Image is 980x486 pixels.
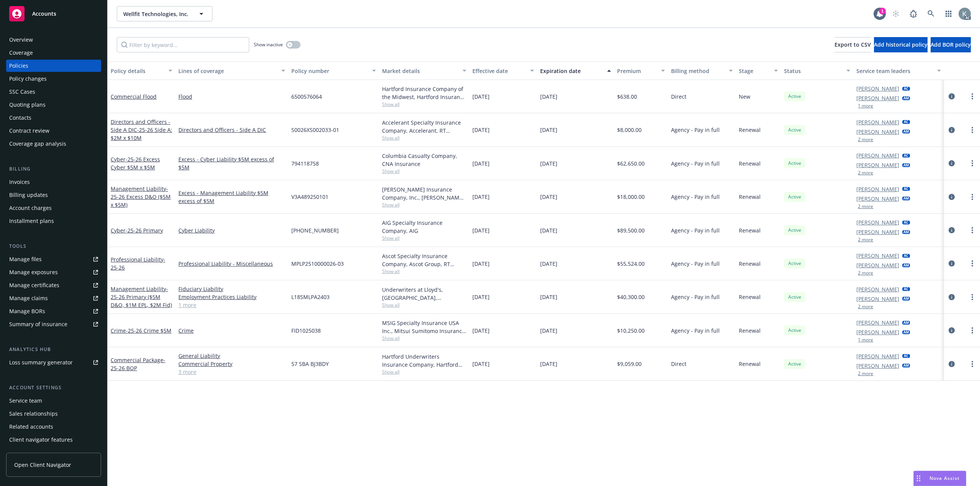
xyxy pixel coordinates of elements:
[668,62,736,80] button: Billing method
[6,305,101,317] a: Manage BORs
[9,292,48,304] div: Manage claims
[856,185,899,193] a: [PERSON_NAME]
[472,193,490,201] span: [DATE]
[111,356,165,372] span: - 25-26 BOP
[856,218,899,226] a: [PERSON_NAME]
[671,67,724,75] div: Billing method
[858,171,873,175] button: 2 more
[175,62,288,80] button: Lines of coverage
[9,253,42,265] div: Manage files
[671,159,720,167] span: Agency - Pay in full
[856,195,899,203] a: [PERSON_NAME]
[178,155,285,171] a: Excess - Cyber Liability $5M excess of $5M
[6,215,101,227] a: Installment plans
[968,92,977,101] a: more
[111,185,171,208] span: - 25-26 Excess D&O ($5M x $5M)
[382,319,466,335] div: MSIG Specialty Insurance USA Inc., Mitsui Sumitomo Insurance Group
[382,101,466,107] span: Show all
[6,73,101,85] a: Policy changes
[9,434,73,446] div: Client navigator features
[947,92,956,101] a: circleInformation
[178,67,277,75] div: Lines of coverage
[6,266,101,278] a: Manage exposures
[787,260,802,267] span: Active
[382,252,466,268] div: Ascot Specialty Insurance Company, Ascot Group, RT Specialty Insurance Services, LLC (RSG Special...
[291,193,328,201] span: V3A489250101
[671,327,720,335] span: Agency - Pay in full
[858,338,873,342] button: 1 more
[787,160,802,167] span: Active
[929,475,960,481] span: Nova Assist
[787,327,802,334] span: Active
[9,176,30,188] div: Invoices
[540,93,557,101] span: [DATE]
[856,228,899,236] a: [PERSON_NAME]
[178,260,285,268] a: Professional Liability - Miscellaneous
[9,60,28,72] div: Policies
[856,352,899,360] a: [PERSON_NAME]
[947,259,956,268] a: circleInformation
[6,176,101,188] a: Invoices
[540,159,557,167] span: [DATE]
[6,292,101,304] a: Manage claims
[9,356,73,369] div: Loss summary generator
[968,226,977,235] a: more
[947,293,956,302] a: circleInformation
[379,62,469,80] button: Market details
[617,159,645,167] span: $62,650.00
[671,360,686,368] span: Direct
[858,371,873,376] button: 2 more
[472,293,490,301] span: [DATE]
[382,168,466,174] span: Show all
[6,60,101,72] a: Policies
[472,260,490,268] span: [DATE]
[6,242,101,250] div: Tools
[382,135,466,141] span: Show all
[126,327,171,334] span: - 25-26 Crime $5M
[123,10,189,18] span: Wellfit Technologies, Inc.
[617,226,645,234] span: $89,500.00
[111,327,171,334] a: Crime
[739,293,761,301] span: Renewal
[781,62,853,80] button: Status
[6,34,101,46] a: Overview
[856,128,899,136] a: [PERSON_NAME]
[968,259,977,268] a: more
[6,47,101,59] a: Coverage
[382,185,466,202] div: [PERSON_NAME] Insurance Company, Inc., [PERSON_NAME] Group
[126,227,163,234] span: - 25-26 Primary
[617,93,637,101] span: $638.00
[111,356,165,372] a: Commercial Package
[111,285,172,309] span: - 25-26 Primary ($5M D&O, $1M EPL, $2M Fid)
[6,408,101,420] a: Sales relationships
[9,408,58,420] div: Sales relationships
[968,125,977,135] a: more
[856,328,899,336] a: [PERSON_NAME]
[6,434,101,446] a: Client navigator features
[540,260,557,268] span: [DATE]
[787,127,802,133] span: Active
[540,226,557,234] span: [DATE]
[291,327,321,335] span: FID1025038
[856,319,899,327] a: [PERSON_NAME]
[6,279,101,291] a: Manage certificates
[787,193,802,200] span: Active
[111,67,164,75] div: Policy details
[671,226,720,234] span: Agency - Pay in full
[941,6,956,21] a: Switch app
[614,62,668,80] button: Premium
[382,67,458,75] div: Market details
[6,112,101,124] a: Contacts
[671,126,720,134] span: Agency - Pay in full
[178,352,285,360] a: General Liability
[947,359,956,369] a: circleInformation
[178,93,285,101] a: Flood
[111,185,171,208] a: Management Liability
[856,285,899,293] a: [PERSON_NAME]
[617,327,645,335] span: $10,250.00
[111,227,163,234] a: Cyber
[9,34,33,46] div: Overview
[111,156,160,171] span: - 25-26 Excess Cyber $5M x $5M
[856,151,899,159] a: [PERSON_NAME]
[968,359,977,369] a: more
